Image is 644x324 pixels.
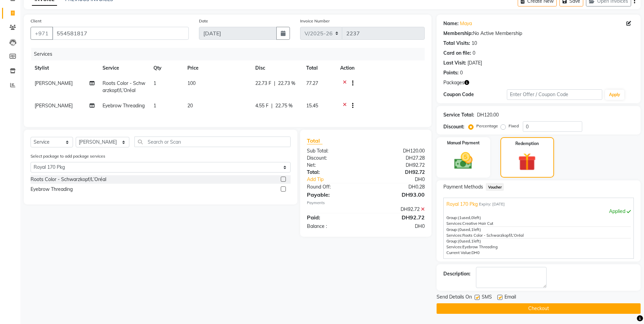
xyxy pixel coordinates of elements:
span: 100 [187,80,196,86]
span: Packages [443,79,464,86]
th: Stylist [31,60,98,76]
span: used, left) [458,227,481,232]
div: No Active Membership [443,30,634,37]
span: Group: [446,215,458,220]
div: DH92.72 [366,213,430,221]
div: DH120.00 [366,147,430,155]
span: (1 [458,215,462,220]
div: Paid: [302,213,366,221]
div: DH120.00 [477,111,499,119]
span: Services: [446,233,462,238]
div: 10 [472,40,477,47]
span: [PERSON_NAME] [35,103,73,109]
div: Sub Total: [302,147,366,155]
button: Apply [605,90,624,100]
input: Search or Scan [134,137,291,147]
div: Name: [443,20,459,27]
th: Price [183,60,251,76]
img: _gift.svg [513,151,541,173]
span: 1 [153,80,156,86]
th: Disc [251,60,302,76]
label: Fixed [509,123,519,129]
div: Coupon Code [443,91,507,98]
span: Group: [446,239,458,244]
div: Total: [302,169,366,176]
div: Total Visits: [443,40,470,47]
div: Payments [307,200,425,206]
span: 1 [471,227,474,232]
div: Points: [443,69,459,76]
span: SMS [482,293,492,302]
label: Manual Payment [447,140,480,146]
div: DH0 [376,176,430,183]
span: Eyebrow Threading [103,103,145,109]
span: | [274,80,275,87]
span: Creative Hair Cut [462,221,493,226]
div: Discount: [302,155,366,162]
span: 1 [471,239,474,244]
th: Qty [149,60,183,76]
a: Maya [460,20,472,27]
div: 0 [460,69,463,76]
div: Net: [302,162,366,169]
div: Membership: [443,30,473,37]
span: 0 [471,215,474,220]
div: 0 [473,50,475,57]
button: Checkout [437,303,641,314]
span: Email [504,293,516,302]
span: Roots Color - Schwarzkopf/L’Oréal [103,80,145,93]
span: [PERSON_NAME] [35,80,73,86]
label: Invoice Number [300,18,330,24]
div: Roots Color - Schwarzkopf/L’Oréal [31,176,106,183]
span: Group: [446,227,458,232]
div: [DATE] [467,59,482,67]
div: DH92.72 [366,169,430,176]
div: DH27.28 [366,155,430,162]
span: 77.27 [306,80,318,86]
div: Payable: [302,191,366,199]
span: Payment Methods [443,183,483,191]
label: Client [31,18,41,24]
span: Royal 170 Pkg [446,201,478,208]
input: Search by Name/Mobile/Email/Code [52,27,189,40]
span: 1 [153,103,156,109]
span: DH0 [472,250,480,255]
button: +971 [31,27,53,40]
span: | [271,102,273,109]
input: Enter Offer / Coupon Code [507,89,602,100]
div: Round Off: [302,183,366,191]
th: Action [336,60,425,76]
div: DH93.00 [366,191,430,199]
span: Total [307,137,323,144]
div: Last Visit: [443,59,466,67]
span: 4.55 F [255,102,269,109]
span: Voucher [486,183,504,191]
span: used, left) [458,239,481,244]
label: Percentage [476,123,498,129]
div: Service Total: [443,111,474,119]
span: 22.75 % [275,102,293,109]
div: Description: [443,270,471,277]
div: DH92.72 [366,206,430,213]
span: used, left) [458,215,481,220]
th: Total [302,60,336,76]
img: _cash.svg [448,150,478,172]
div: DH92.72 [366,162,430,169]
span: (0 [458,227,462,232]
label: Redemption [515,141,539,147]
a: Add Tip [302,176,376,183]
span: Send Details On [437,293,472,302]
span: (0 [458,239,462,244]
th: Service [98,60,149,76]
span: Eyebrow Threading [462,245,498,249]
div: DH0 [366,223,430,230]
div: Card on file: [443,50,471,57]
span: 22.73 F [255,80,271,87]
span: 22.73 % [278,80,295,87]
span: Roots Color - Schwarzkopf/L’Oréal [462,233,524,238]
span: Current Value: [446,250,472,255]
span: 15.45 [306,103,318,109]
div: Eyebrow Threading [31,186,73,193]
div: Discount: [443,123,464,130]
div: DH0.28 [366,183,430,191]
